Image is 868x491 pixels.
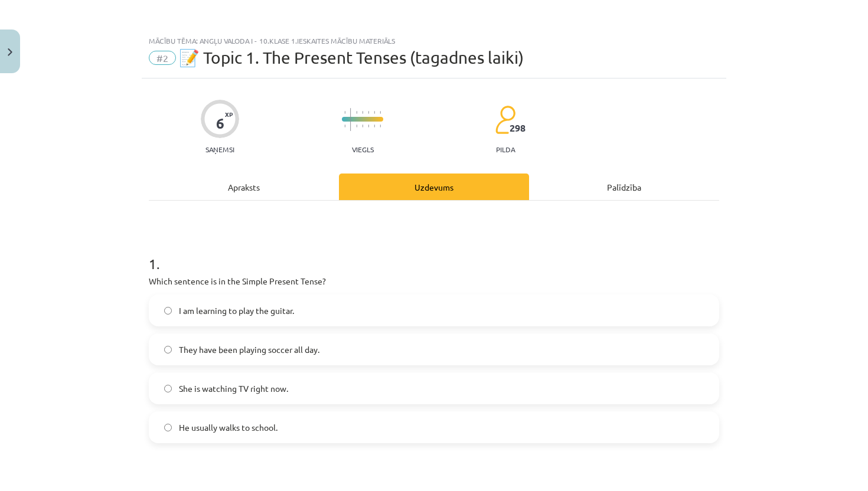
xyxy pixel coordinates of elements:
[368,125,369,127] img: icon-short-line-57e1e144782c952c97e751825c79c345078a6d821885a25fce030b3d8c18986b.svg
[495,105,515,135] img: students-c634bb4e5e11cddfef0936a35e636f08e4e9abd3cc4e673bd6f9a4125e45ecb1.svg
[374,125,375,127] img: icon-short-line-57e1e144782c952c97e751825c79c345078a6d821885a25fce030b3d8c18986b.svg
[356,111,357,114] img: icon-short-line-57e1e144782c952c97e751825c79c345078a6d821885a25fce030b3d8c18986b.svg
[362,111,363,114] img: icon-short-line-57e1e144782c952c97e751825c79c345078a6d821885a25fce030b3d8c18986b.svg
[374,111,375,114] img: icon-short-line-57e1e144782c952c97e751825c79c345078a6d821885a25fce030b3d8c18986b.svg
[344,125,345,127] img: icon-short-line-57e1e144782c952c97e751825c79c345078a6d821885a25fce030b3d8c18986b.svg
[529,174,719,200] div: Palīdzība
[149,37,719,45] div: Mācību tēma: Angļu valoda i - 10.klase 1.ieskaites mācību materiāls
[149,51,176,65] span: #2
[149,275,719,287] p: Which sentence is in the Simple Present Tense?
[216,115,224,132] div: 6
[362,125,363,127] img: icon-short-line-57e1e144782c952c97e751825c79c345078a6d821885a25fce030b3d8c18986b.svg
[380,125,381,127] img: icon-short-line-57e1e144782c952c97e751825c79c345078a6d821885a25fce030b3d8c18986b.svg
[339,174,529,200] div: Uzdevums
[149,235,719,271] h1: 1 .
[496,145,515,153] p: pilda
[201,145,239,153] p: Saņemsi
[179,421,278,434] span: He usually walks to school.
[149,174,339,200] div: Apraksts
[179,343,319,356] span: They have been playing soccer all day.
[164,307,172,315] input: I am learning to play the guitar.
[380,111,381,114] img: icon-short-line-57e1e144782c952c97e751825c79c345078a6d821885a25fce030b3d8c18986b.svg
[164,424,172,431] input: He usually walks to school.
[179,305,294,317] span: I am learning to play the guitar.
[344,111,345,114] img: icon-short-line-57e1e144782c952c97e751825c79c345078a6d821885a25fce030b3d8c18986b.svg
[352,145,374,153] p: Viegls
[368,111,369,114] img: icon-short-line-57e1e144782c952c97e751825c79c345078a6d821885a25fce030b3d8c18986b.svg
[356,125,357,127] img: icon-short-line-57e1e144782c952c97e751825c79c345078a6d821885a25fce030b3d8c18986b.svg
[179,382,288,395] span: She is watching TV right now.
[225,111,233,117] span: XP
[350,108,351,131] img: icon-long-line-d9ea69661e0d244f92f715978eff75569469978d946b2353a9bb055b3ed8787d.svg
[164,385,172,392] input: She is watching TV right now.
[179,48,524,67] span: 📝 Topic 1. The Present Tenses (tagadnes laiki)
[8,48,12,56] img: icon-close-lesson-0947bae3869378f0d4975bcd49f059093ad1ed9edebbc8119c70593378902aed.svg
[164,346,172,353] input: They have been playing soccer all day.
[510,123,526,133] span: 298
